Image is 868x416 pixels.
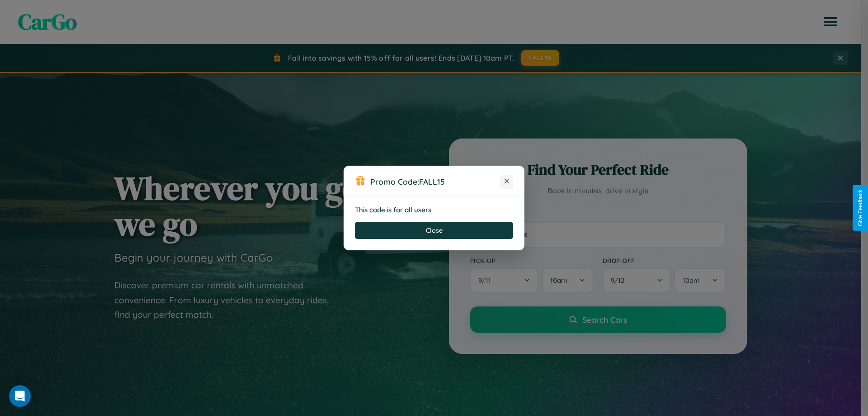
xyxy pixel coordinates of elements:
[857,190,863,226] div: Give Feedback
[370,177,500,186] h3: Promo Code:
[9,385,31,407] div: Open Intercom Messenger
[419,177,445,186] b: FALL15
[355,222,513,239] button: Close
[355,206,431,214] strong: This code is for all users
